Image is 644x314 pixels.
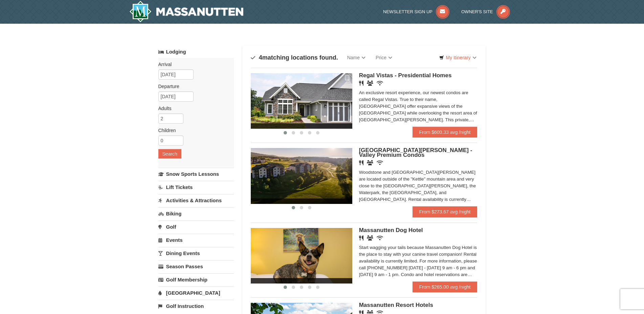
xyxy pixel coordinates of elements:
a: From $265.00 avg /night [413,281,478,292]
h4: matching locations found. [251,54,338,61]
a: Biking [158,207,234,220]
a: [GEOGRAPHIC_DATA] [158,287,234,299]
i: Wireless Internet (free) [377,235,383,240]
a: Price [371,51,397,64]
i: Banquet Facilities [367,81,373,86]
a: Name [342,51,371,64]
a: Dining Events [158,247,234,259]
a: Owner's Site [461,9,510,14]
label: Departure [158,83,229,90]
label: Arrival [158,61,229,68]
img: Massanutten Resort Logo [129,1,244,22]
div: Woodstone and [GEOGRAPHIC_DATA][PERSON_NAME] are located outside of the "Kettle" mountain area an... [359,169,478,203]
button: Search [158,149,181,159]
i: Banquet Facilities [367,160,373,165]
i: Wireless Internet (free) [377,160,383,165]
span: [GEOGRAPHIC_DATA][PERSON_NAME] - Valley Premium Condos [359,147,472,158]
span: Massanutten Resort Hotels [359,302,433,308]
a: Snow Sports Lessons [158,168,234,180]
i: Restaurant [359,235,363,240]
i: Banquet Facilities [367,235,373,240]
span: Newsletter Sign Up [383,9,432,14]
i: Wireless Internet (free) [377,81,383,86]
a: Events [158,234,234,246]
i: Restaurant [359,81,363,86]
a: Massanutten Resort [129,1,244,22]
a: From $273.67 avg /night [413,206,478,217]
a: Golf Instruction [158,300,234,312]
span: 4 [259,54,262,61]
i: Restaurant [359,160,363,165]
label: Children [158,127,229,134]
a: Golf Membership [158,273,234,286]
div: An exclusive resort experience, our newest condos are called Regal Vistas. True to their name, [G... [359,89,478,123]
span: Regal Vistas - Presidential Homes [359,72,452,79]
a: Lodging [158,46,234,58]
a: Golf [158,221,234,233]
a: Season Passes [158,260,234,273]
a: Newsletter Sign Up [383,9,449,14]
a: My Itinerary [435,53,481,63]
a: From $600.33 avg /night [413,127,478,138]
span: Owner's Site [461,9,493,14]
a: Lift Tickets [158,181,234,193]
label: Adults [158,105,229,112]
a: Activities & Attractions [158,194,234,207]
span: Massanutten Dog Hotel [359,227,423,233]
div: Start wagging your tails because Massanutten Dog Hotel is the place to stay with your canine trav... [359,244,478,278]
